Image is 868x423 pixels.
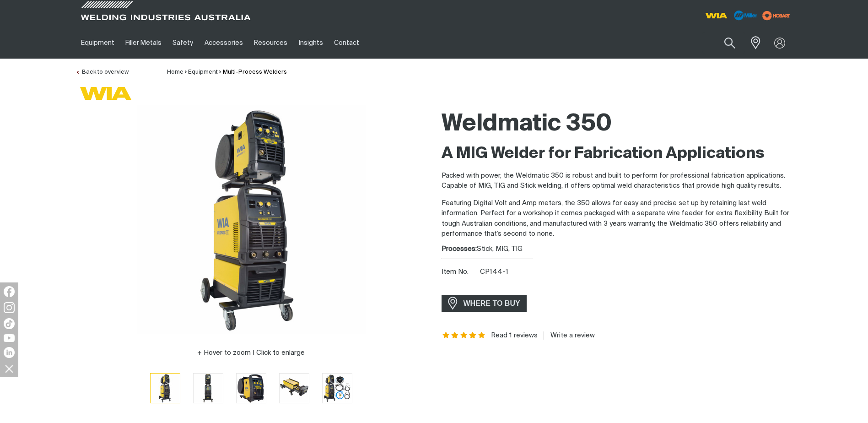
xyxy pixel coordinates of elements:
[760,9,793,22] img: miller
[491,331,538,340] a: Read 1 reviews
[442,267,479,277] span: Item No.
[1,361,17,376] img: hide socials
[442,332,486,339] span: Rating: 5
[223,69,287,75] a: Multi-Process Welders
[236,373,266,403] button: Go to slide 3
[543,331,595,340] a: Write a review
[4,302,15,313] img: Instagram
[329,27,365,59] a: Contact
[75,27,120,59] a: Equipment
[702,32,745,54] input: Product name or item number...
[442,198,793,239] p: Featuring Digital Volt and Amp meters, the 350 allows for easy and precise set up by retaining la...
[4,347,15,358] img: LinkedIn
[322,373,352,403] button: Go to slide 5
[194,374,223,403] img: Weldmatic 350
[293,27,328,59] a: Insights
[199,27,248,59] a: Accessories
[167,68,287,77] nav: Breadcrumb
[75,27,614,59] nav: Main
[167,69,183,75] a: Home
[279,373,309,403] button: Go to slide 4
[714,32,745,54] button: Search products
[442,171,793,191] p: Packed with power, the Weldmatic 350 is robust and built to perform for professional fabrication ...
[192,347,310,358] button: Hover to zoom | Click to enlarge
[120,27,167,59] a: Filler Metals
[137,105,366,334] img: Weldmatic 350
[75,69,129,75] a: Back to overview of Multi-Process Welders
[4,318,15,329] img: TikTok
[458,296,526,311] span: WHERE TO BUY
[442,295,527,312] a: WHERE TO BUY
[480,268,508,275] span: CP144-1
[188,69,218,75] a: Equipment
[442,109,793,139] h1: Weldmatic 350
[167,27,199,59] a: Safety
[442,245,477,252] strong: Processes:
[150,373,180,403] button: Go to slide 1
[237,374,266,403] img: Weldmatic 350
[248,27,293,59] a: Resources
[442,244,793,255] div: Stick, MIG, TIG
[193,373,223,403] button: Go to slide 2
[4,334,15,342] img: YouTube
[323,374,352,403] img: Weldmatic 350
[442,144,793,164] h2: A MIG Welder for Fabrication Applications
[151,374,180,403] img: Weldmatic 350
[4,286,15,297] img: Facebook
[280,374,309,403] img: Weldmatic 350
